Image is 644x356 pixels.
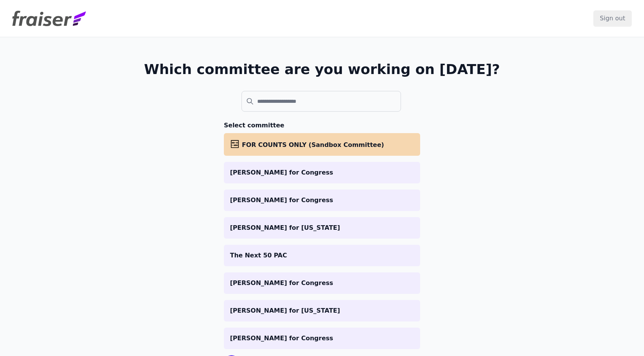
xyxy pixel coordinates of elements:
[224,272,420,294] a: [PERSON_NAME] for Congress
[230,251,414,260] p: The Next 50 PAC
[224,162,420,183] a: [PERSON_NAME] for Congress
[224,300,420,321] a: [PERSON_NAME] for [US_STATE]
[230,279,414,288] p: [PERSON_NAME] for Congress
[230,223,414,232] p: [PERSON_NAME] for [US_STATE]
[12,11,86,26] img: Fraiser Logo
[224,190,420,211] a: [PERSON_NAME] for Congress
[230,306,414,315] p: [PERSON_NAME] for [US_STATE]
[144,62,500,77] h1: Which committee are you working on [DATE]?
[230,168,414,177] p: [PERSON_NAME] for Congress
[224,121,420,130] h3: Select committee
[242,141,384,148] span: FOR COUNTS ONLY (Sandbox Committee)
[224,328,420,349] a: [PERSON_NAME] for Congress
[230,334,414,343] p: [PERSON_NAME] for Congress
[230,196,414,205] p: [PERSON_NAME] for Congress
[224,133,420,156] a: FOR COUNTS ONLY (Sandbox Committee)
[224,217,420,239] a: [PERSON_NAME] for [US_STATE]
[593,10,632,26] input: Sign out
[224,245,420,266] a: The Next 50 PAC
